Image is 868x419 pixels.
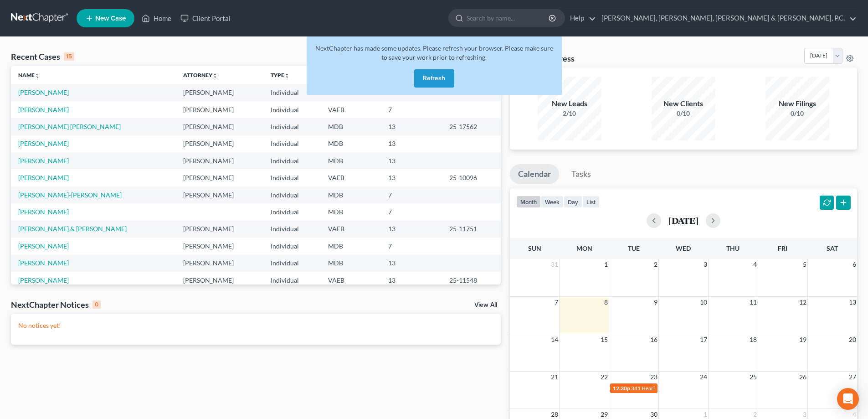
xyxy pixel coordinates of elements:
[18,321,493,330] p: No notices yet!
[474,302,497,308] a: View All
[11,51,74,62] div: Recent Cases
[381,203,442,220] td: 7
[699,334,708,345] span: 17
[749,372,758,383] span: 25
[137,10,176,26] a: Home
[550,334,559,345] span: 14
[802,259,807,270] span: 5
[676,244,691,252] span: Wed
[64,52,74,61] div: 15
[263,135,321,152] td: Individual
[603,259,609,270] span: 1
[263,84,321,101] td: Individual
[176,118,263,135] td: [PERSON_NAME]
[852,259,857,270] span: 6
[837,388,859,410] div: Open Intercom Messenger
[176,135,263,152] td: [PERSON_NAME]
[321,255,381,272] td: MDB
[603,297,609,308] span: 8
[628,244,640,252] span: Tue
[95,15,126,22] span: New Case
[176,101,263,118] td: [PERSON_NAME]
[582,196,600,208] button: list
[176,10,235,26] a: Client Portal
[668,216,699,225] h2: [DATE]
[564,196,582,208] button: day
[321,238,381,254] td: MDB
[284,73,290,78] i: unfold_more
[18,123,121,130] a: [PERSON_NAME] [PERSON_NAME]
[550,259,559,270] span: 31
[798,372,807,383] span: 26
[516,196,541,208] button: month
[749,334,758,345] span: 18
[600,372,609,383] span: 22
[176,272,263,289] td: [PERSON_NAME]
[848,297,857,308] span: 13
[848,334,857,345] span: 20
[652,98,715,109] div: New Clients
[176,255,263,272] td: [PERSON_NAME]
[18,191,122,199] a: [PERSON_NAME]-[PERSON_NAME]
[321,135,381,152] td: MDB
[541,196,564,208] button: week
[18,106,69,114] a: [PERSON_NAME]
[18,276,69,284] a: [PERSON_NAME]
[749,297,758,308] span: 11
[381,135,442,152] td: 13
[212,73,218,78] i: unfold_more
[263,238,321,254] td: Individual
[271,72,290,78] a: Typeunfold_more
[576,244,592,252] span: Mon
[528,244,541,252] span: Sun
[381,186,442,203] td: 7
[18,242,69,250] a: [PERSON_NAME]
[699,297,708,308] span: 10
[381,101,442,118] td: 7
[321,221,381,238] td: VAEB
[778,244,787,252] span: Fri
[381,169,442,186] td: 13
[798,334,807,345] span: 19
[653,297,658,308] span: 9
[176,186,263,203] td: [PERSON_NAME]
[18,88,69,96] a: [PERSON_NAME]
[176,169,263,186] td: [PERSON_NAME]
[381,152,442,169] td: 13
[597,10,857,26] a: [PERSON_NAME], [PERSON_NAME], [PERSON_NAME] & [PERSON_NAME], P.C.
[699,372,708,383] span: 24
[183,72,218,78] a: Attorneyunfold_more
[554,297,559,308] span: 7
[442,118,501,135] td: 25-17562
[726,244,740,252] span: Thu
[263,221,321,238] td: Individual
[321,169,381,186] td: VAEB
[18,259,69,267] a: [PERSON_NAME]
[263,169,321,186] td: Individual
[538,98,601,109] div: New Leads
[381,118,442,135] td: 13
[600,334,609,345] span: 15
[550,372,559,383] span: 21
[467,10,550,26] input: Search by name...
[18,174,69,181] a: [PERSON_NAME]
[414,69,454,88] button: Refresh
[381,221,442,238] td: 13
[827,244,838,252] span: Sat
[752,259,758,270] span: 4
[263,255,321,272] td: Individual
[381,272,442,289] td: 13
[565,10,596,26] a: Help
[649,334,658,345] span: 16
[613,385,630,392] span: 12:30p
[653,259,658,270] span: 2
[18,72,40,78] a: Nameunfold_more
[18,157,69,165] a: [PERSON_NAME]
[263,186,321,203] td: Individual
[321,186,381,203] td: MDB
[442,272,501,289] td: 25-11548
[765,98,829,109] div: New Filings
[321,118,381,135] td: MDB
[798,297,807,308] span: 12
[649,372,658,383] span: 23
